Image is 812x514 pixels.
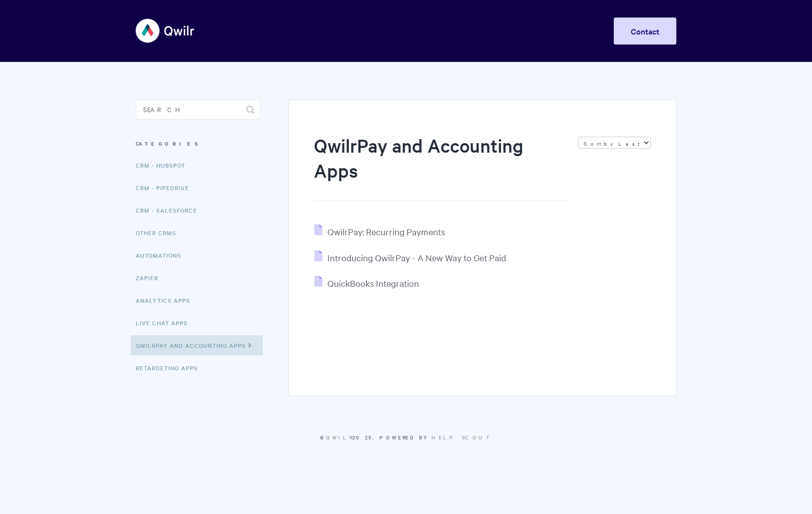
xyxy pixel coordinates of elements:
[327,252,506,263] span: Introducing QwilrPay - A New Way to Get Paid
[136,135,260,153] h3: Categories
[136,178,197,198] a: CRM - Pipedrive
[131,335,263,355] a: QwilrPay and Accounting Apps
[136,223,184,243] a: Other CRMs
[326,433,352,441] a: Qwilr
[136,100,260,120] input: Search
[136,155,193,175] a: CRM - HubSpot
[136,12,195,50] img: Qwilr Help Center
[327,277,419,289] span: QuickBooks Integration
[614,18,676,45] a: Contact
[136,313,195,333] a: Live Chat Apps
[314,252,506,263] a: Introducing QwilrPay - A New Way to Get Paid
[136,433,676,442] p: © 2025.
[136,245,189,265] a: Automations
[136,358,205,378] a: Retargeting Apps
[578,137,651,149] select: Page reloads on selection
[136,268,166,288] a: Zapier
[432,433,492,441] a: Help Scout
[327,226,445,237] span: QwilrPay: Recurring Payments
[136,200,205,220] a: CRM - Salesforce
[314,226,445,237] a: QwilrPay: Recurring Payments
[314,133,568,201] h1: QwilrPay and Accounting Apps
[314,277,419,289] a: QuickBooks Integration
[379,433,492,441] span: Powered by
[136,290,198,310] a: Analytics Apps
